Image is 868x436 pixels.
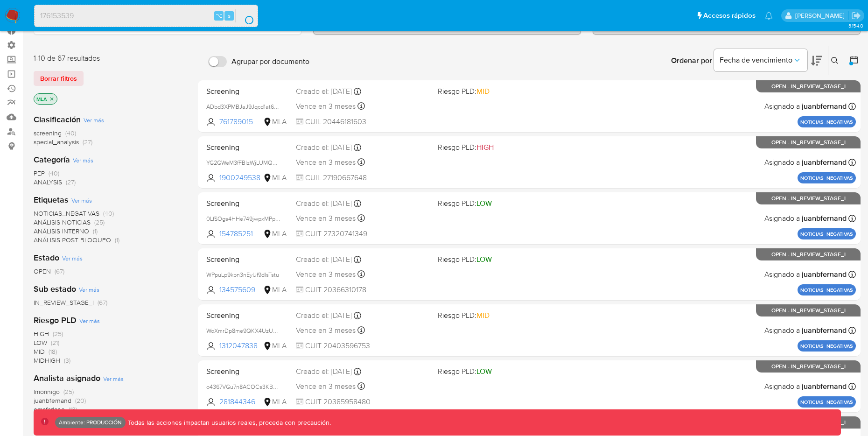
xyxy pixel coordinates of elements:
p: Ambiente: PRODUCCIÓN [59,421,122,424]
a: Notificaciones [765,12,773,20]
a: Salir [851,11,861,21]
span: Accesos rápidos [703,11,756,21]
p: luis.birchenz@mercadolibre.com [795,11,848,20]
span: ⌥ [216,11,223,20]
span: s [228,11,231,20]
span: 3.154.0 [848,22,863,29]
p: Todas las acciones impactan usuarios reales, proceda con precaución. [126,418,331,427]
button: search-icon [235,9,254,22]
input: Buscar usuario o caso... [35,10,258,22]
